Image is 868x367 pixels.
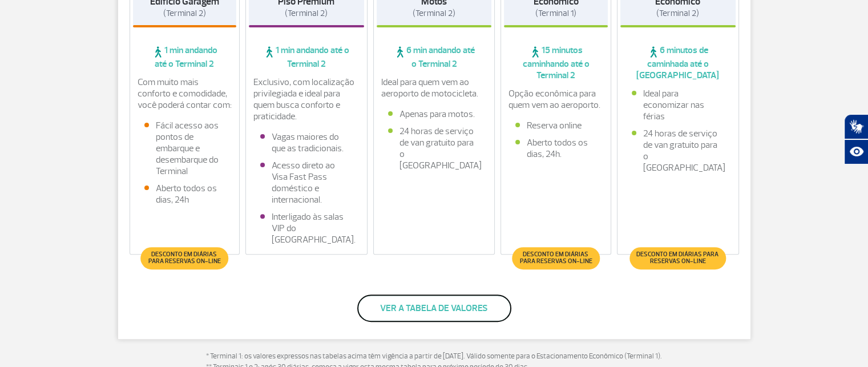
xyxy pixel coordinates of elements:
li: Fácil acesso aos pontos de embarque e desembarque do Terminal [144,120,225,177]
li: 24 horas de serviço de van gratuito para o [GEOGRAPHIC_DATA] [632,128,724,174]
button: Ver a tabela de valores [357,295,511,322]
span: 6 min andando até o Terminal 2 [377,45,492,70]
li: Aberto todos os dias, 24h [144,183,225,205]
button: Abrir tradutor de língua de sinais. [844,114,868,139]
li: Ideal para economizar nas férias [632,88,724,122]
li: 24 horas de serviço de van gratuito para o [GEOGRAPHIC_DATA] [388,126,481,171]
span: (Terminal 1) [535,8,576,19]
button: Abrir recursos assistivos. [844,139,868,164]
span: Desconto em diárias para reservas on-line [635,251,720,265]
li: Aberto todos os dias, 24h. [515,137,596,160]
span: (Terminal 2) [163,8,206,19]
p: Exclusivo, com localização privilegiada e ideal para quem busca conforto e praticidade. [253,76,360,122]
li: Apenas para motos. [388,108,481,120]
li: Acesso direto ao Visa Fast Pass doméstico e internacional. [260,160,353,205]
li: Vagas maiores do que as tradicionais. [260,131,353,154]
span: 6 minutos de caminhada até o [GEOGRAPHIC_DATA] [620,45,736,81]
p: Opção econômica para quem vem ao aeroporto. [508,88,603,111]
p: Ideal para quem vem ao aeroporto de motocicleta. [381,76,487,99]
span: (Terminal 2) [656,8,699,19]
span: Desconto em diárias para reservas on-line [518,251,594,265]
span: 1 min andando até o Terminal 2 [133,45,237,70]
li: Reserva online [515,120,596,131]
p: Com muito mais conforto e comodidade, você poderá contar com: [138,76,232,111]
span: 1 min andando até o Terminal 2 [249,45,364,70]
span: (Terminal 2) [285,8,328,19]
span: (Terminal 2) [413,8,455,19]
div: Plugin de acessibilidade da Hand Talk. [844,114,868,164]
span: 15 minutos caminhando até o Terminal 2 [504,45,608,81]
span: Desconto em diárias para reservas on-line [147,251,223,265]
li: Interligado às salas VIP do [GEOGRAPHIC_DATA]. [260,211,353,245]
